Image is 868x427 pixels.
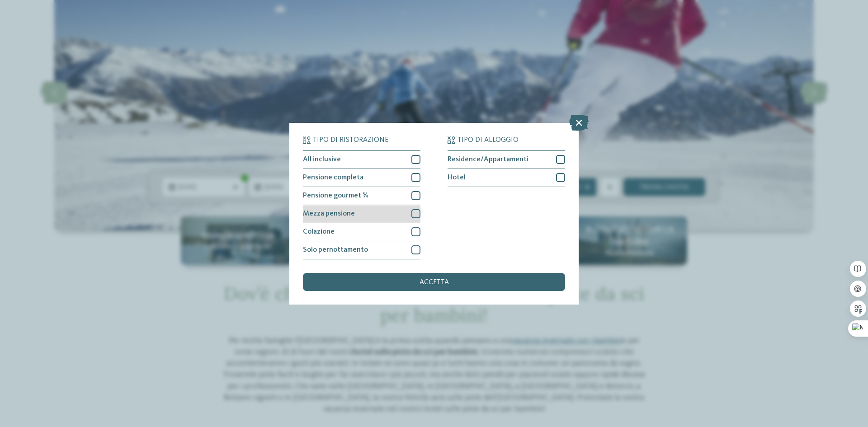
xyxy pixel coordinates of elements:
span: Mezza pensione [303,210,355,217]
span: All inclusive [303,156,341,163]
span: Colazione [303,228,335,235]
span: Residence/Appartamenti [448,156,528,163]
span: Tipo di alloggio [458,136,519,144]
span: Pensione completa [303,174,363,181]
span: Pensione gourmet ¾ [303,192,368,199]
span: Solo pernottamento [303,246,368,253]
span: accetta [420,279,449,286]
span: Tipo di ristorazione [313,136,388,144]
span: Hotel [448,174,466,181]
